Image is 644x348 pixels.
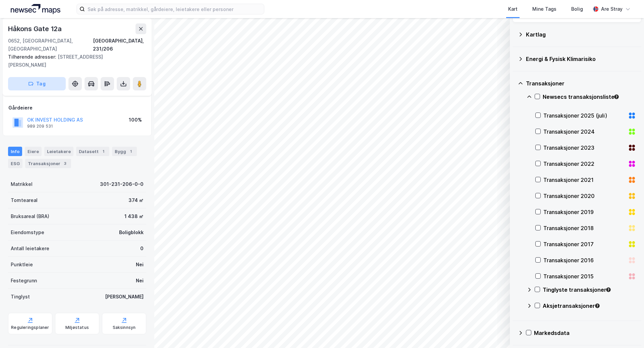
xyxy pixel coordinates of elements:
[526,79,636,87] div: Transaksjoner
[8,147,22,156] div: Info
[543,176,625,184] div: Transaksjoner 2021
[508,5,518,13] div: Kart
[8,37,93,53] div: 0652, [GEOGRAPHIC_DATA], [GEOGRAPHIC_DATA]
[571,5,583,13] div: Bolig
[8,104,146,112] div: Gårdeiere
[11,293,30,301] div: Tinglyst
[543,93,636,101] div: Newsecs transaksjonsliste
[128,196,144,204] div: 374 ㎡
[8,77,66,90] button: Tag
[543,286,636,294] div: Tinglyste transaksjoner
[11,277,37,285] div: Festegrunn
[543,240,625,248] div: Transaksjoner 2017
[76,147,109,156] div: Datasett
[11,196,38,204] div: Tomteareal
[100,148,107,155] div: 1
[605,287,611,293] div: Tooltip anchor
[526,55,636,63] div: Energi & Fysisk Klimarisiko
[601,5,623,13] div: Are Stray
[105,293,144,301] div: [PERSON_NAME]
[543,208,625,216] div: Transaksjoner 2019
[543,302,636,310] div: Aksjetransaksjoner
[140,245,144,253] div: 0
[543,192,625,200] div: Transaksjoner 2020
[100,180,144,188] div: 301-231-206-0-0
[136,277,144,285] div: Nei
[62,160,68,167] div: 3
[136,261,144,269] div: Nei
[65,325,89,330] div: Miljøstatus
[11,180,33,188] div: Matrikkel
[8,23,63,34] div: Håkons Gate 12a
[27,124,53,129] div: 989 209 531
[129,116,142,124] div: 100%
[85,4,264,14] input: Søk på adresse, matrikkel, gårdeiere, leietakere eller personer
[613,94,620,100] div: Tooltip anchor
[526,30,636,39] div: Kartlag
[25,159,71,168] div: Transaksjoner
[8,54,58,60] span: Tilhørende adresser:
[124,212,144,220] div: 1 438 ㎡
[543,112,625,120] div: Transaksjoner 2025 (juli)
[543,160,625,168] div: Transaksjoner 2022
[532,5,556,13] div: Mine Tags
[119,228,144,236] div: Boligblokk
[543,144,625,152] div: Transaksjoner 2023
[11,325,49,330] div: Reguleringsplaner
[610,316,644,348] iframe: Chat Widget
[11,228,44,236] div: Eiendomstype
[127,148,134,155] div: 1
[25,147,42,156] div: Eiere
[594,303,600,309] div: Tooltip anchor
[543,224,625,232] div: Transaksjoner 2018
[543,256,625,264] div: Transaksjoner 2016
[93,37,146,53] div: [GEOGRAPHIC_DATA], 231/206
[543,272,625,280] div: Transaksjoner 2015
[113,325,136,330] div: Saksinnsyn
[8,159,22,168] div: ESG
[8,53,141,69] div: [STREET_ADDRESS][PERSON_NAME]
[11,212,49,220] div: Bruksareal (BRA)
[112,147,137,156] div: Bygg
[534,329,636,337] div: Markedsdata
[11,4,60,14] img: logo.a4113a55bc3d86da70a041830d287a7e.svg
[543,128,625,136] div: Transaksjoner 2024
[11,261,33,269] div: Punktleie
[11,245,49,253] div: Antall leietakere
[44,147,73,156] div: Leietakere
